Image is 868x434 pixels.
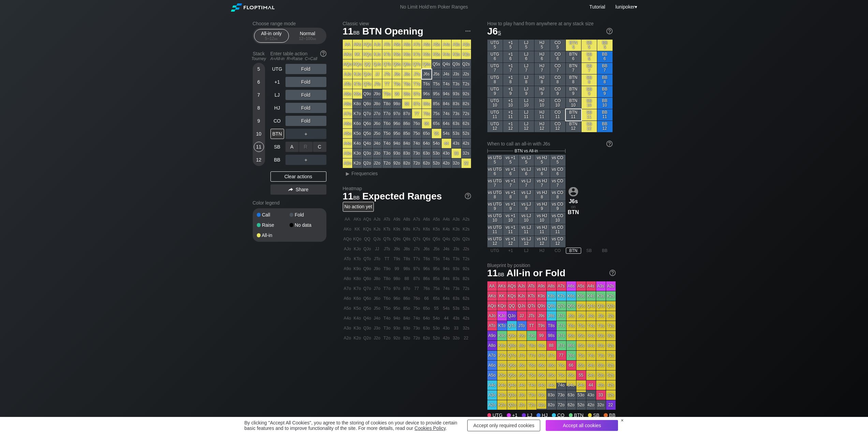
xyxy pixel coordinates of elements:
[343,59,352,69] div: AQo
[285,90,326,100] div: Fold
[422,119,431,128] div: 66
[402,69,412,79] div: J8s
[412,40,422,49] div: A7s
[569,187,578,196] img: icon-avatar.b40e07d9.svg
[566,51,581,62] div: BTN 6
[582,40,597,51] div: SB 5
[402,89,412,99] div: 98s
[402,139,412,148] div: 84o
[519,86,534,97] div: LJ 9
[254,155,264,165] div: 12
[254,116,264,126] div: 9
[382,109,392,118] div: T7o
[363,59,372,69] div: QQ
[285,64,326,74] div: Fold
[285,142,299,152] div: A
[597,98,613,109] div: BB 10
[442,40,451,49] div: A4s
[382,79,392,89] div: TT
[464,192,472,200] img: help.32db89a4.svg
[461,89,471,99] div: 92s
[487,121,503,132] div: UTG 12
[442,69,451,79] div: J4s
[361,26,424,38] span: BTN Opening
[566,98,581,109] div: BTN 10
[621,418,623,423] div: ×
[412,99,422,109] div: 87s
[487,98,503,109] div: UTG 10
[452,40,461,49] div: A3s
[615,4,635,10] span: lunipoker
[254,77,264,87] div: 6
[432,109,441,118] div: 75s
[256,29,287,42] div: All-in only
[402,99,412,109] div: 88
[382,89,392,99] div: T9o
[412,79,422,89] div: T7s
[343,129,352,138] div: A5o
[270,77,284,87] div: +1
[452,139,461,148] div: 43s
[372,89,382,99] div: J9o
[582,86,597,97] div: SB 9
[432,99,441,109] div: 85s
[452,89,461,99] div: 93s
[285,129,326,139] div: ＋
[566,40,581,51] div: BTN 5
[372,50,382,59] div: KJs
[412,59,422,69] div: Q7s
[515,149,538,153] span: BTN vs All-in
[392,149,402,158] div: 93o
[343,149,352,158] div: A3o
[422,129,431,138] div: 65o
[503,74,518,86] div: +1 8
[432,50,441,59] div: K5s
[461,69,471,79] div: J2s
[550,121,565,132] div: CO 12
[372,129,382,138] div: J5o
[432,139,441,148] div: 54o
[566,74,581,86] div: BTN 8
[402,109,412,118] div: 87o
[402,40,412,49] div: A8s
[363,149,372,158] div: Q3o
[422,40,431,49] div: A6s
[402,119,412,128] div: 86o
[422,149,431,158] div: 63o
[412,50,422,59] div: K7s
[353,50,362,59] div: KK
[382,69,392,79] div: JTs
[442,109,451,118] div: 74s
[442,119,451,128] div: 64s
[363,50,372,59] div: KQs
[363,99,372,109] div: Q8o
[550,40,565,51] div: CO 5
[254,142,264,152] div: 11
[392,109,402,118] div: 97o
[353,69,362,79] div: KJo
[372,109,382,118] div: J7o
[382,149,392,158] div: T3o
[550,98,565,109] div: CO 10
[534,121,550,132] div: HJ 12
[442,129,451,138] div: 54s
[412,149,422,158] div: 73o
[343,69,352,79] div: AJo
[487,155,503,166] div: vs UTG 5
[343,158,352,168] div: A2o
[343,99,352,109] div: A8o
[550,155,565,166] div: vs CO 5
[392,158,402,168] div: 92o
[597,121,613,132] div: BB 12
[274,36,278,41] span: bb
[254,129,264,139] div: 10
[503,98,518,109] div: +1 10
[292,29,323,42] div: Normal
[487,26,501,37] span: J6
[442,89,451,99] div: 94s
[353,59,362,69] div: KQo
[343,40,352,49] div: AA
[546,420,618,431] div: Accept all cookies
[392,129,402,138] div: 95o
[442,139,451,148] div: 44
